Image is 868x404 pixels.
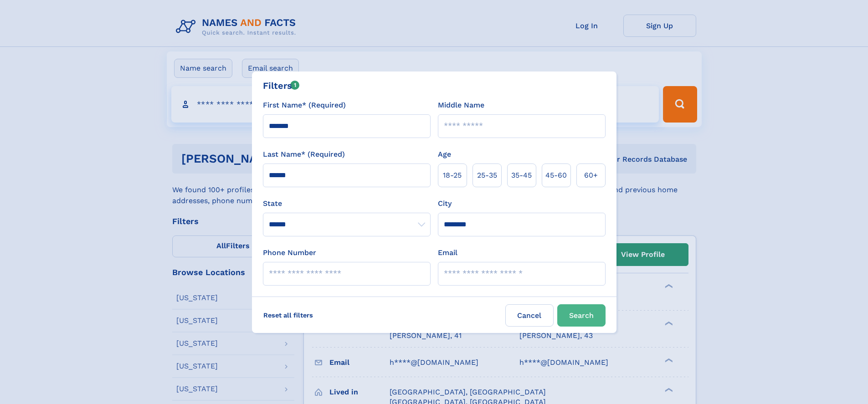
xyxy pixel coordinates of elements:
label: Middle Name [438,100,484,111]
span: 25‑35 [477,170,497,181]
label: Cancel [505,304,554,327]
label: Last Name* (Required) [263,149,345,160]
span: 18‑25 [443,170,462,181]
span: 35‑45 [511,170,532,181]
label: First Name* (Required) [263,100,346,111]
label: Email [438,247,457,258]
label: City [438,198,452,209]
button: Search [557,304,606,327]
label: Age [438,149,451,160]
div: Filters [263,79,300,92]
label: Reset all filters [257,304,319,326]
label: Phone Number [263,247,316,258]
span: 45‑60 [545,170,567,181]
span: 60+ [584,170,598,181]
label: State [263,198,431,209]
